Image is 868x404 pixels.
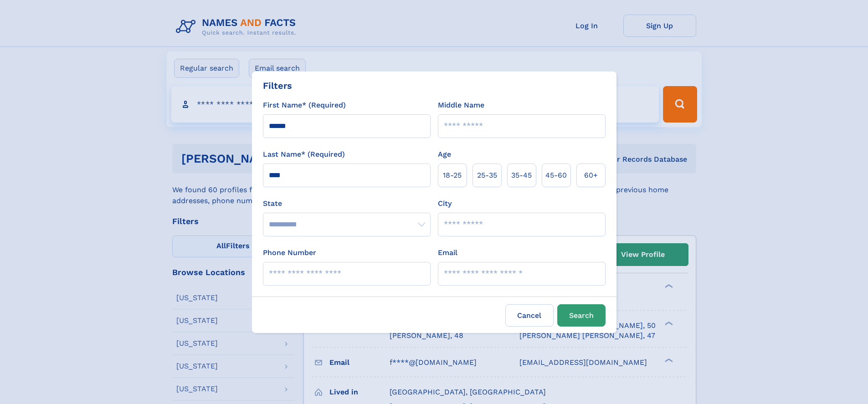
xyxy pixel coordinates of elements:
[263,100,346,111] label: First Name* (Required)
[263,247,316,258] label: Phone Number
[263,149,345,160] label: Last Name* (Required)
[438,149,451,160] label: Age
[545,170,567,181] span: 45‑60
[438,198,452,209] label: City
[557,304,606,327] button: Search
[511,170,532,181] span: 35‑45
[477,170,497,181] span: 25‑35
[443,170,462,181] span: 18‑25
[263,79,292,92] div: Filters
[263,198,431,209] label: State
[438,100,484,111] label: Middle Name
[584,170,598,181] span: 60+
[438,247,457,258] label: Email
[505,304,554,327] label: Cancel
